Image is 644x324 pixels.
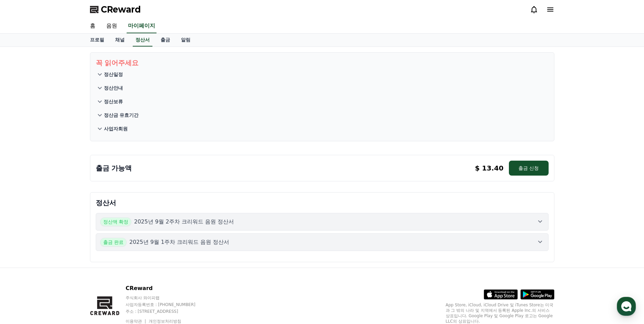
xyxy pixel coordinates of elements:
[126,309,208,314] p: 주소 : [STREET_ADDRESS]
[134,218,234,226] p: 2025년 9월 2주차 크리워드 음원 정산서
[90,4,141,15] a: CReward
[446,302,554,324] p: App Store, iCloud, iCloud Drive 및 iTunes Store는 미국과 그 밖의 나라 및 지역에서 등록된 Apple Inc.의 서비스 상표입니다. Goo...
[100,238,127,247] span: 출금 완료
[96,213,549,231] button: 정산액 확정 2025년 9월 2주차 크리워드 음원 정산서
[96,108,549,122] button: 정산금 유효기간
[129,238,229,246] p: 2025년 9월 1주차 크리워드 음원 정산서
[96,233,549,251] button: 출금 완료 2025년 9월 1주차 크리워드 음원 정산서
[127,19,157,33] a: 마이페이지
[96,198,549,208] p: 정산서
[126,319,147,324] a: 이용약관
[509,161,548,176] button: 출금 신청
[126,284,208,292] p: CReward
[126,295,208,301] p: 주식회사 와이피랩
[96,163,132,173] p: 출금 가능액
[21,226,25,231] span: 홈
[110,34,130,47] a: 채널
[62,226,70,231] span: 대화
[104,125,128,132] p: 사업자회원
[96,58,549,68] p: 꼭 읽어주세요
[149,319,181,324] a: 개인정보처리방침
[96,122,549,136] button: 사업자회원
[2,215,45,232] a: 홈
[100,217,131,226] span: 정산액 확정
[96,81,549,95] button: 정산안내
[104,98,123,105] p: 정산보류
[133,34,152,47] a: 정산서
[176,34,196,47] a: 알림
[104,85,123,91] p: 정산안내
[155,34,176,47] a: 출금
[96,95,549,108] button: 정산보류
[45,215,88,232] a: 대화
[475,163,503,173] p: $ 13.40
[105,226,113,231] span: 설정
[96,68,549,81] button: 정산일정
[104,71,123,78] p: 정산일정
[85,19,101,33] a: 홈
[85,34,110,47] a: 프로필
[88,215,130,232] a: 설정
[126,302,208,307] p: 사업자등록번호 : [PHONE_NUMBER]
[101,4,141,15] span: CReward
[104,112,139,119] p: 정산금 유효기간
[101,19,123,33] a: 음원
